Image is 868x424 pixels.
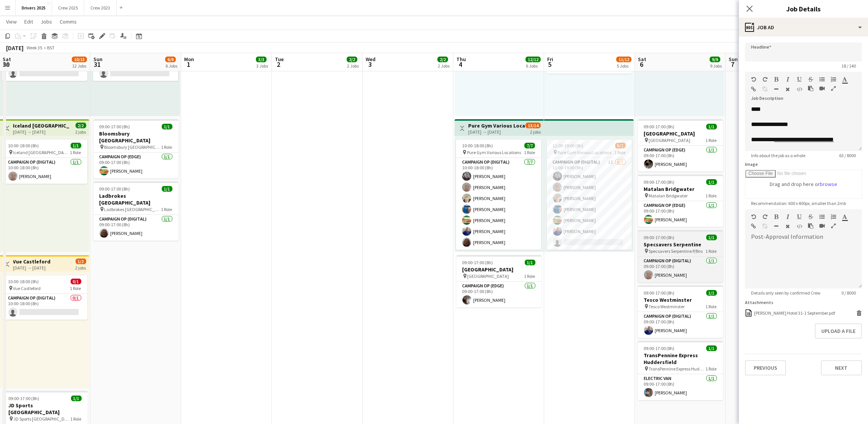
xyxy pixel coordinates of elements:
[649,366,706,372] span: TransPennine Express Huddersfield
[456,266,541,273] h3: [GEOGRAPHIC_DATA]
[706,193,717,199] span: 1 Role
[71,416,82,422] span: 1 Role
[638,285,723,338] div: 09:00-17:00 (8h)1/1Tesco Westminster Tesco Westminster1 RoleCampaign Op (Digital)1/109:00-17:00 (...
[649,248,703,254] span: Specsavers Serpentine P/Bro
[530,128,541,135] div: 2 jobs
[76,258,86,264] span: 1/2
[638,56,646,63] span: Sat
[638,257,723,282] app-card-role: Campaign Op (Digital)1/109:00-17:00 (8h)[PERSON_NAME]
[25,45,44,50] span: Week 35
[468,122,525,129] h3: Pure Gym Various Locations
[754,310,835,316] div: Pete G Hotel 31-1 September.pdf
[21,17,36,27] a: Edit
[6,18,17,25] span: View
[93,56,103,63] span: Sun
[547,140,632,250] app-job-card: 11:00-19:00 (8h)6/7 Pure Gym Various Locations1 RoleCampaign Op (Digital)1I6/711:00-19:00 (8h)[PE...
[638,312,723,338] app-card-role: Campaign Op (Digital)1/109:00-17:00 (8h)[PERSON_NAME]
[751,214,756,220] button: Undo
[638,119,723,172] div: 09:00-17:00 (8h)1/1[GEOGRAPHIC_DATA] [GEOGRAPHIC_DATA]1 RoleCampaign Op (Edge)1/109:00-17:00 (8h)...
[774,223,779,229] button: Horizontal Line
[84,0,117,15] button: Crew 2023
[821,360,862,375] button: Next
[93,192,178,206] h3: Ladbrokes [GEOGRAPHIC_DATA]
[366,56,376,63] span: Wed
[14,416,71,422] span: JD Sports [GEOGRAPHIC_DATA]
[547,56,553,63] span: Fri
[183,60,194,69] span: 1
[815,323,862,339] button: Upload a file
[831,223,836,229] button: Fullscreen
[72,57,87,62] span: 10/15
[831,214,836,220] button: Ordered List
[706,179,717,185] span: 1/1
[842,214,847,220] button: Text Color
[797,214,802,220] button: Underline
[638,230,723,282] app-job-card: 09:00-17:00 (8h)1/1Specsavers Serpentine Specsavers Serpentine P/Bro1 RoleCampaign Op (Digital)1/...
[745,360,786,375] button: Previous
[762,214,768,220] button: Redo
[833,153,862,158] span: 63 / 8000
[2,294,87,320] app-card-role: Campaign Op (Digital)0/110:00-18:00 (8h)
[615,143,626,148] span: 6/7
[71,143,81,148] span: 1/1
[638,296,723,303] h3: Tesco Westminster
[365,60,376,69] span: 3
[76,264,86,271] div: 2 jobs
[785,76,791,82] button: Italic
[274,60,284,69] span: 2
[638,352,723,366] h3: TransPennine Express Huddersfield
[785,223,791,229] button: Clear Formatting
[649,304,685,309] span: Tesco Westminster
[467,150,521,155] span: Pure Gym Various Locations
[13,258,51,265] h3: Vue Castleford
[774,76,779,82] button: Bold
[649,137,691,143] span: [GEOGRAPHIC_DATA]
[638,341,723,400] app-job-card: 09:00-17:00 (8h)1/1TransPennine Express Huddersfield TransPennine Express Huddersfield1 RoleElect...
[739,18,868,36] div: Job Ad
[2,140,87,184] app-job-card: 10:00-18:00 (8h)1/1 Iceland [GEOGRAPHIC_DATA]1 RoleCampaign Op (Digital)1/110:00-18:00 (8h)[PERSO...
[76,128,86,135] div: 2 jobs
[456,255,541,307] app-job-card: 09:00-17:00 (8h)1/1[GEOGRAPHIC_DATA] [GEOGRAPHIC_DATA]1 RoleCampaign Op (Edge)1/109:00-17:00 (8h)...
[52,0,84,15] button: Crew 2025
[93,119,178,178] app-job-card: 09:00-17:00 (8h)1/1Bloomsbury [GEOGRAPHIC_DATA] Bloomsbury [GEOGRAPHIC_DATA]1 RoleCampaign Op (Ed...
[706,345,717,351] span: 1/1
[184,56,194,63] span: Mon
[71,396,82,401] span: 1/1
[93,130,178,144] h3: Bloomsbury [GEOGRAPHIC_DATA]
[706,304,717,309] span: 1 Role
[819,76,825,82] button: Unordered List
[706,124,717,129] span: 1/1
[456,158,541,250] app-card-role: Campaign Op (Digital)7/710:00-18:00 (8h)[PERSON_NAME][PERSON_NAME][PERSON_NAME][PERSON_NAME][PERS...
[2,276,87,320] div: 10:00-18:00 (8h)0/1 Vue Castleford1 RoleCampaign Op (Digital)0/110:00-18:00 (8h)
[165,57,176,62] span: 6/9
[275,56,284,63] span: Tue
[2,60,11,69] span: 30
[161,206,172,212] span: 1 Role
[831,85,836,91] button: Fullscreen
[797,76,802,82] button: Underline
[526,63,540,69] div: 6 Jobs
[819,223,825,229] button: Insert video
[9,396,39,401] span: 09:00-17:00 (8h)
[437,57,448,62] span: 2/2
[558,150,612,155] span: Pure Gym Various Locations
[93,181,178,241] div: 09:00-17:00 (8h)1/1Ladbrokes [GEOGRAPHIC_DATA] Ladbrokes [GEOGRAPHIC_DATA]1 RoleCampaign Op (Digi...
[638,130,723,137] h3: [GEOGRAPHIC_DATA]
[745,299,773,305] label: Attachments
[638,175,723,227] div: 09:00-17:00 (8h)1/1Matalan Bridgwater Matalan Bridgwater1 RoleCampaign Op (Edge)1/109:00-17:00 (8...
[547,158,632,250] app-card-role: Campaign Op (Digital)1I6/711:00-19:00 (8h)[PERSON_NAME][PERSON_NAME][PERSON_NAME][PERSON_NAME][PE...
[819,214,825,220] button: Unordered List
[104,144,161,150] span: Bloomsbury [GEOGRAPHIC_DATA]
[774,214,779,220] button: Bold
[745,200,852,206] span: Recommendation: 600 x 400px, smaller than 2mb
[835,290,862,296] span: 0 / 8000
[808,223,813,229] button: Paste as plain text
[456,140,541,250] app-job-card: 10:00-18:00 (8h)7/7 Pure Gym Various Locations1 RoleCampaign Op (Digital)7/710:00-18:00 (8h)[PERS...
[93,153,178,178] app-card-role: Campaign Op (Edge)1/109:00-17:00 (8h)[PERSON_NAME]
[751,223,756,229] button: Insert Link
[72,63,87,69] div: 12 Jobs
[92,60,103,69] span: 31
